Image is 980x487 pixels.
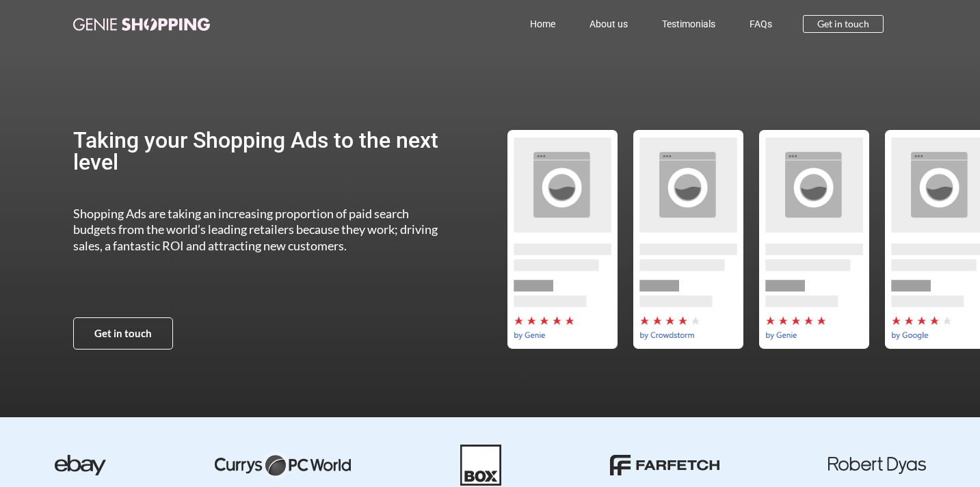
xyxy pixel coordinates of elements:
div: by-genie [499,130,625,349]
a: About us [572,8,645,40]
span: Shopping Ads are taking an increasing proportion of paid search budgets from the world’s leading ... [73,206,438,253]
img: robert dyas [828,457,926,474]
img: ebay-dark [55,455,106,475]
a: Testimonials [645,8,732,40]
div: 2 / 5 [625,130,751,349]
div: by-crowdstorm [625,130,751,349]
a: Get in touch [803,15,884,33]
div: by-genie [751,130,877,349]
img: genie-shopping-logo [73,18,210,31]
nav: Menu [270,8,790,40]
a: Get in touch [73,317,173,350]
img: farfetch-01 [610,455,719,475]
span: Get in touch [817,19,869,29]
div: 3 / 5 [751,130,877,349]
a: FAQs [732,8,789,40]
h2: Taking your Shopping Ads to the next level [73,129,451,173]
span: Get in touch [94,328,152,339]
div: 1 / 5 [499,130,625,349]
a: Home [513,8,572,40]
img: Box-01 [460,445,501,486]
